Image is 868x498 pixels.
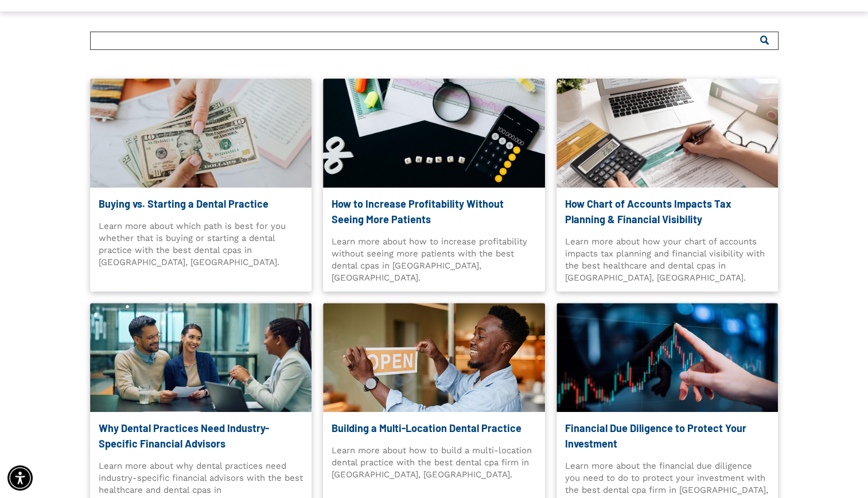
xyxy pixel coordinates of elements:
[90,303,312,412] a: A man and woman are sitting at a table talking to a woman.
[90,32,779,50] input: Search
[90,79,312,188] a: Hands exchanging US dollar bills over a white table with crafting supplies.
[556,303,779,412] a: A person is pointing at a graph on a screen.
[332,445,536,481] div: Learn more about how to build a multi-location dental practice with the best dental cpa firm in [...
[556,79,779,188] a: A person is using a calculator and writing on a piece of paper.
[99,196,303,212] a: Buying vs. Starting a Dental Practice
[99,421,303,452] a: Why Dental Practices Need Industry-Specific Financial Advisors
[565,236,770,283] div: Learn more about how your chart of accounts impacts tax planning and financial visibility with th...
[323,303,545,412] a: A man is holding a sign that says `` open '' on a glass door.
[7,465,33,491] div: Accessibility Menu
[565,196,770,227] a: How Chart of Accounts Impacts Tax Planning & Financial Visibility
[565,421,770,452] a: Financial Due Diligence to Protect Your Investment
[332,236,536,283] div: Learn more about how to increase profitability without seeing more patients with the best dental ...
[99,220,303,268] div: Learn more about which path is best for you whether that is buying or starting a dental practice ...
[332,196,536,227] a: How to Increase Profitability Without Seeing More Patients
[332,421,536,436] a: Building a Multi-Location Dental Practice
